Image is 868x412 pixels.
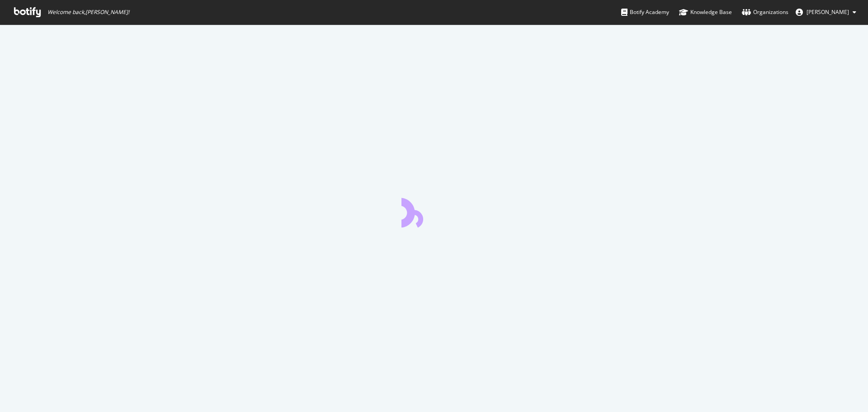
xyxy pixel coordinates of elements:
[679,8,732,17] div: Knowledge Base
[742,8,788,17] div: Organizations
[807,8,849,16] span: Kiszlo David
[621,8,669,17] div: Botify Academy
[401,195,467,227] div: animation
[47,9,129,16] span: Welcome back, [PERSON_NAME] !
[788,5,863,19] button: [PERSON_NAME]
